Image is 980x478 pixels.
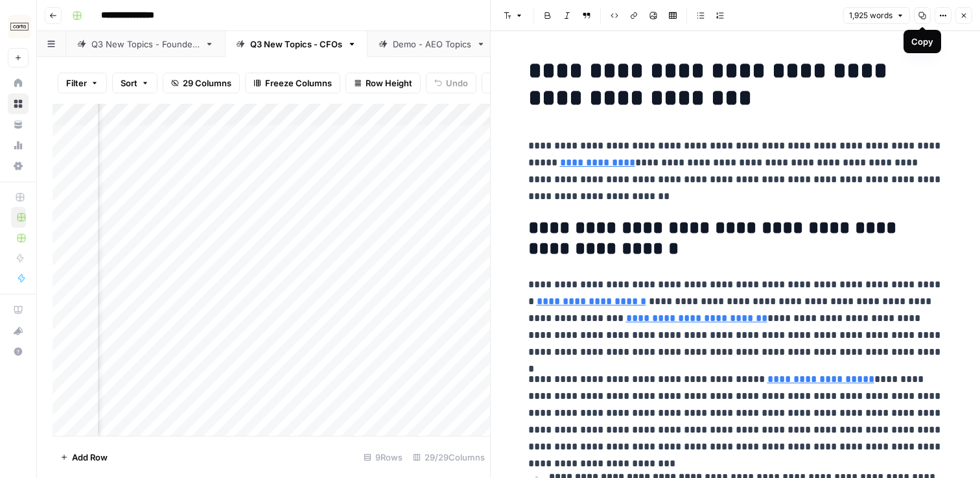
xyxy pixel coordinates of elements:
a: Browse [8,93,29,114]
div: 9 Rows [358,447,408,468]
span: Row Height [366,77,412,90]
button: Help + Support [8,341,29,362]
div: Q3 New Topics - CFOs [250,38,342,51]
a: Settings [8,156,29,176]
span: 1,925 words [849,10,892,21]
button: Undo [426,73,476,93]
span: Freeze Columns [265,77,332,90]
button: What's new? [8,320,29,341]
button: Add Row [52,447,115,468]
button: Row Height [345,73,421,93]
a: AirOps Academy [8,300,29,320]
div: What's new? [8,321,28,341]
button: 1,925 words [843,7,910,24]
div: Q3 New Topics - Founders [91,38,200,51]
a: Your Data [8,114,29,135]
span: Undo [446,77,468,90]
button: Workspace: Carta [8,10,29,43]
span: Add Row [72,451,108,464]
img: Carta Logo [8,15,31,38]
span: Filter [66,77,87,90]
div: 29/29 Columns [408,447,490,468]
a: Demo - AEO Topics [367,31,496,57]
a: Home [8,73,29,93]
button: Freeze Columns [245,73,340,93]
div: Demo - AEO Topics [393,38,471,51]
a: Usage [8,135,29,156]
span: Sort [121,77,137,90]
a: Q3 New Topics - Founders [66,31,225,57]
span: 29 Columns [183,77,231,90]
button: 29 Columns [163,73,240,93]
button: Filter [58,73,107,93]
button: Sort [112,73,157,93]
a: Q3 New Topics - CFOs [225,31,367,57]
